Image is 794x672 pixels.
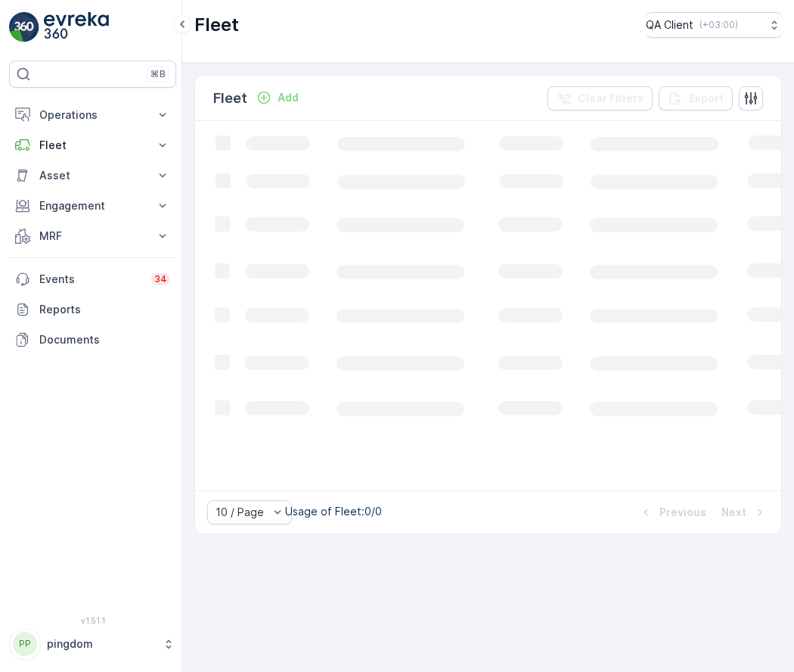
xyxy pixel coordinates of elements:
[659,86,733,110] button: Export
[154,273,167,285] p: 34
[689,91,724,106] p: Export
[250,89,305,107] button: Add
[646,17,693,33] p: QA Client
[39,302,170,317] p: Reports
[44,12,109,42] img: logo_light-DOdMpM7g.png
[9,191,176,221] button: Engagement
[659,505,706,520] p: Previous
[720,503,769,521] button: Next
[39,332,170,347] p: Documents
[637,503,708,521] button: Previous
[39,168,146,183] p: Asset
[150,68,166,80] p: ⌘B
[9,12,39,42] img: logo
[39,138,146,153] p: Fleet
[9,628,176,660] button: PPpingdom
[9,264,176,294] a: Events34
[13,632,37,656] div: PP
[47,636,155,652] p: pingdom
[9,100,176,130] button: Operations
[547,86,653,110] button: Clear Filters
[721,505,746,520] p: Next
[39,107,146,123] p: Operations
[39,229,146,244] p: MRF
[578,91,644,106] p: Clear Filters
[9,130,176,160] button: Fleet
[646,12,782,38] button: QA Client(+03:00)
[9,294,176,325] a: Reports
[285,504,382,519] p: Usage of Fleet : 0/0
[9,325,176,355] a: Documents
[194,13,239,37] p: Fleet
[9,221,176,251] button: MRF
[9,160,176,191] button: Asset
[39,198,146,213] p: Engagement
[213,88,247,109] p: Fleet
[699,19,738,31] p: ( +03:00 )
[278,90,299,105] p: Add
[9,616,176,625] span: v 1.51.1
[39,272,142,287] p: Events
